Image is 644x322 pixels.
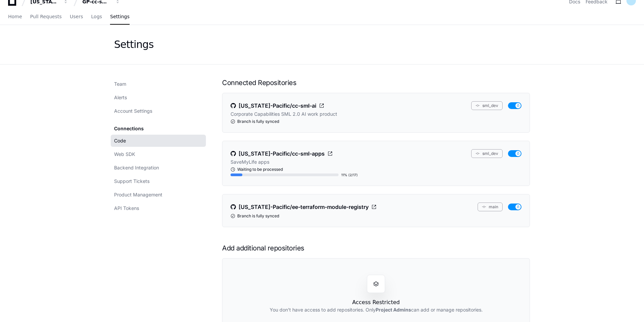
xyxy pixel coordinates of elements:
span: Settings [110,15,129,19]
span: Support Tickets [114,178,150,185]
a: Team [111,78,206,90]
a: [US_STATE]-Pacific/cc-sml-ai [231,101,324,110]
span: [US_STATE]-Pacific/ee-terraform-module-registry [239,203,369,211]
a: API Tokens [111,202,206,214]
div: Settings [114,38,154,51]
span: Backend Integration [114,164,159,171]
span: Account Settings [114,108,152,114]
h1: Connected Repositories [222,78,530,87]
span: Team [114,81,126,87]
span: Users [70,15,83,19]
span: Web SDK [114,151,135,158]
div: 11% (2/17) [341,172,358,178]
div: Waiting to be processed [231,167,521,172]
button: main [478,203,503,211]
button: sml_dev [471,101,503,110]
div: Branch is fully synced [231,119,521,124]
span: Alerts [114,94,127,101]
span: API Tokens [114,205,139,212]
a: Code [111,135,206,147]
a: Support Tickets [111,175,206,187]
span: Home [8,15,22,19]
a: Product Management [111,189,206,201]
a: Backend Integration [111,162,206,174]
span: Logs [91,15,102,19]
span: Code [114,137,126,144]
a: Alerts [111,91,206,104]
a: Pull Requests [30,9,61,25]
h1: Add additional repositories [222,243,530,253]
span: [US_STATE]-Pacific/cc-sml-apps [239,150,325,158]
span: Pull Requests [30,15,61,19]
span: Product Management [114,191,162,198]
a: Web SDK [111,148,206,160]
a: Account Settings [111,105,206,117]
div: Branch is fully synced [231,213,521,219]
a: Logs [91,9,102,25]
h1: Access Restricted [352,298,400,306]
a: Settings [110,9,129,25]
a: [US_STATE]-Pacific/cc-sml-apps [231,149,333,158]
span: [US_STATE]-Pacific/cc-sml-ai [239,102,316,110]
h2: You don’t have access to add repositories. Only can add or manage repositories. [270,306,483,313]
a: [US_STATE]-Pacific/ee-terraform-module-registry [231,203,377,211]
a: Users [70,9,83,25]
p: SaveMyLife apps [231,159,269,165]
p: Corporate Capabilities SML 2.0 AI work product [231,111,337,117]
a: Home [8,9,22,25]
button: sml_dev [471,149,503,158]
strong: Project Admins [376,307,411,313]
